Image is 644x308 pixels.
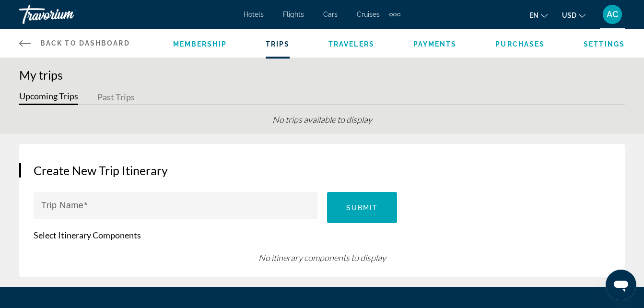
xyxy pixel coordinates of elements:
a: Flights [283,11,304,18]
span: Back to Dashboard [40,39,130,47]
a: Travelers [328,40,375,48]
span: USD [562,12,576,19]
a: Cars [323,11,338,18]
a: Cruises [357,11,380,18]
a: Back to Dashboard [19,29,130,58]
button: Extra navigation items [389,7,400,22]
button: Past Trips [97,90,135,105]
a: Trips [266,40,290,48]
span: AC [607,10,618,19]
a: Purchases [495,40,545,48]
a: Hotels [244,11,264,18]
mat-label: Trip Name [41,201,83,210]
span: en [529,12,539,19]
button: Change currency [562,8,585,22]
a: Settings [584,40,625,48]
div: No itinerary components to display [34,252,610,263]
div: No trips available to display [19,114,625,134]
button: Change language [529,8,548,22]
a: Payments [413,40,457,48]
button: Submit [327,192,398,223]
span: Submit [346,204,378,212]
h3: Create New Trip Itinerary [34,163,610,178]
a: Membership [173,40,227,48]
a: Travorium [19,2,115,27]
button: Upcoming Trips [19,90,78,105]
h1: My trips [19,68,625,82]
p: Select Itinerary Components [34,230,610,240]
iframe: Button to launch messaging window [606,270,636,300]
button: User Menu [600,4,625,24]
